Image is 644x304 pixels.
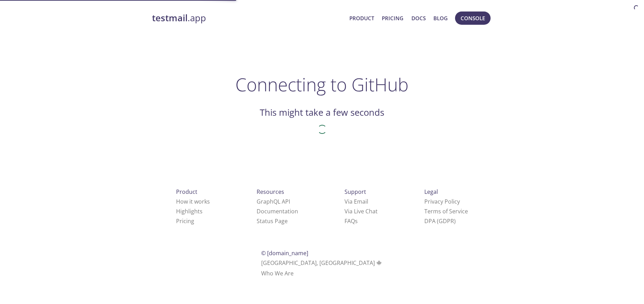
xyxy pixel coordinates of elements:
span: Console [461,14,485,23]
a: Pricing [382,14,403,23]
h2: This might take a few seconds [260,107,384,119]
span: Resources [257,188,284,196]
span: Legal [424,188,438,196]
a: Docs [411,14,426,23]
a: testmail.app [152,12,344,24]
a: Pricing [176,217,194,225]
span: Product [176,188,197,196]
a: How it works [176,198,210,205]
span: [GEOGRAPHIC_DATA], [GEOGRAPHIC_DATA] [261,259,383,267]
a: GraphQL API [257,198,290,205]
span: Support [344,188,366,196]
button: Console [455,12,491,25]
a: Blog [433,14,448,23]
span: s [355,217,358,225]
a: Via Email [344,198,368,205]
a: FAQ [344,217,358,225]
a: Privacy Policy [424,198,460,205]
a: Who We Are [261,269,294,277]
a: DPA (GDPR) [424,217,456,225]
a: Via Live Chat [344,207,378,215]
h1: Connecting to GitHub [235,74,409,95]
strong: testmail [152,12,188,24]
a: Documentation [257,207,298,215]
span: © [DOMAIN_NAME] [261,249,308,257]
a: Status Page [257,217,288,225]
a: Highlights [176,207,203,215]
a: Product [349,14,374,23]
a: Terms of Service [424,207,468,215]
